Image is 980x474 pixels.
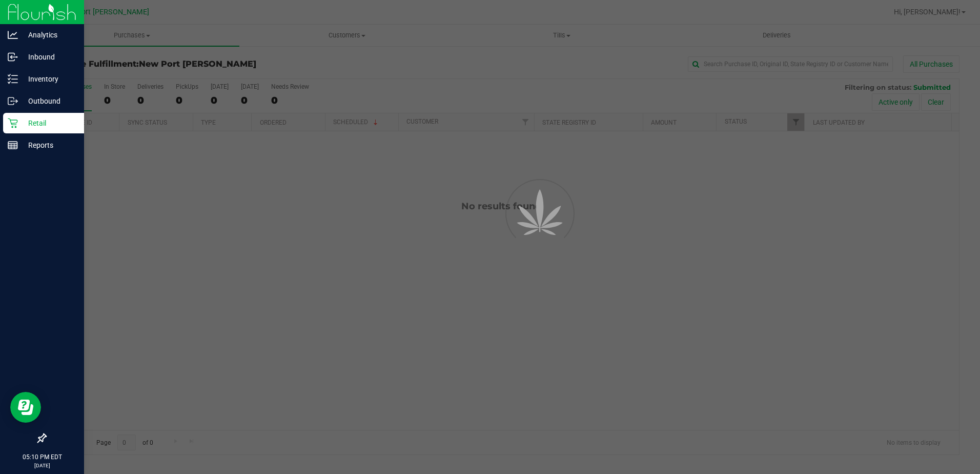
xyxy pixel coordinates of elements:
[18,51,79,63] p: Inbound
[10,392,41,423] iframe: Resource center
[8,52,18,62] inline-svg: Inbound
[8,74,18,84] inline-svg: Inventory
[8,140,18,150] inline-svg: Reports
[18,139,79,151] p: Reports
[8,118,18,128] inline-svg: Retail
[18,95,79,107] p: Outbound
[5,452,79,462] p: 05:10 PM EDT
[8,96,18,106] inline-svg: Outbound
[8,30,18,40] inline-svg: Analytics
[18,117,79,129] p: Retail
[18,29,79,41] p: Analytics
[5,462,79,469] p: [DATE]
[18,73,79,85] p: Inventory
